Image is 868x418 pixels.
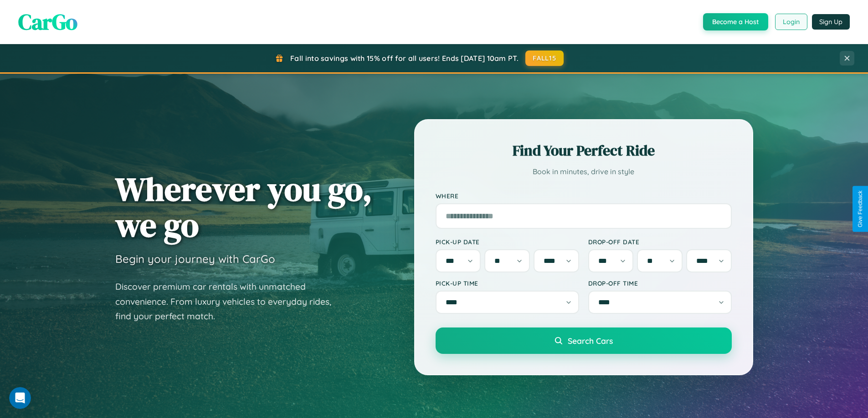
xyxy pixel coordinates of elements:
span: Search Cars [568,336,613,346]
label: Pick-up Date [436,238,579,246]
h2: Find Your Perfect Ride [436,141,732,161]
h1: Wherever you go, we go [115,171,372,243]
button: Search Cars [436,327,732,354]
button: FALL15 [525,50,564,66]
button: Sign Up [812,14,850,30]
div: Give Feedback [857,191,863,227]
button: Login [775,14,807,30]
iframe: Intercom live chat [9,387,31,409]
h3: Begin your journey with CarGo [115,252,275,266]
p: Discover premium car rentals with unmatched convenience. From luxury vehicles to everyday rides, ... [115,279,343,324]
button: Become a Host [703,13,768,30]
p: Book in minutes, drive in style [436,165,732,178]
label: Pick-up Time [436,279,579,287]
span: CarGo [18,7,77,37]
span: Fall into savings with 15% off for all users! Ends [DATE] 10am PT. [290,54,519,63]
label: Drop-off Date [588,238,732,246]
label: Where [436,192,732,200]
label: Drop-off Time [588,279,732,287]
